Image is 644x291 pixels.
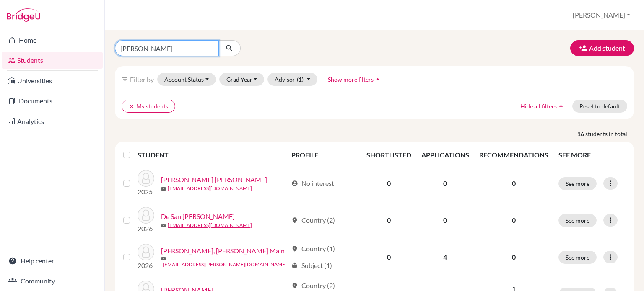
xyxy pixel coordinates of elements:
[416,202,474,239] td: 0
[572,100,627,113] button: Reset to default
[321,73,389,86] button: Show more filtersarrow_drop_up
[416,165,474,202] td: 0
[553,145,631,165] th: SEE MORE
[138,207,154,224] img: De San Roman, Felipe
[2,252,103,269] a: Help center
[520,103,557,110] span: Hide all filters
[291,282,298,289] span: location_on
[168,221,252,229] a: [EMAIL_ADDRESS][DOMAIN_NAME]
[168,185,252,192] a: [EMAIL_ADDRESS][DOMAIN_NAME]
[291,260,332,270] div: Subject (1)
[157,73,216,86] button: Account Status
[479,178,548,188] p: 0
[577,129,585,138] strong: 16
[122,76,128,82] i: filter_list
[291,244,335,254] div: Country (1)
[570,40,634,56] button: Add student
[361,165,416,202] td: 0
[286,145,361,165] th: PROFILE
[2,32,103,49] a: Home
[2,52,103,69] a: Students
[558,177,597,190] button: See more
[569,7,634,23] button: [PERSON_NAME]
[291,245,298,252] span: location_on
[2,113,103,130] a: Analytics
[219,73,265,86] button: Grad Year
[291,281,335,291] div: Country (2)
[474,145,553,165] th: RECOMMENDATIONS
[115,40,219,56] input: Find student by name...
[2,72,103,89] a: Universities
[161,256,166,261] span: mail
[291,215,335,225] div: Country (2)
[513,100,572,113] button: Hide all filtersarrow_drop_up
[479,252,548,262] p: 0
[130,75,154,83] span: Filter by
[267,73,317,86] button: Advisor(1)
[361,239,416,276] td: 0
[161,246,285,256] a: [PERSON_NAME], [PERSON_NAME] Main
[161,223,166,228] span: mail
[416,145,474,165] th: APPLICATIONS
[557,102,565,110] i: arrow_drop_up
[138,170,154,187] img: Briceno Acuna, Antonio
[7,8,40,22] img: Bridge-U
[328,76,374,83] span: Show more filters
[161,186,166,191] span: mail
[291,262,298,269] span: local_library
[161,211,235,221] a: De San [PERSON_NAME]
[374,75,382,83] i: arrow_drop_up
[479,215,548,225] p: 0
[361,202,416,239] td: 0
[138,244,154,260] img: Ellen, Tahj Alexander Main
[138,145,286,165] th: STUDENT
[138,224,154,234] p: 2026
[138,187,154,197] p: 2025
[122,100,175,113] button: clearMy students
[161,175,267,185] a: [PERSON_NAME] [PERSON_NAME]
[416,239,474,276] td: 4
[2,93,103,109] a: Documents
[361,145,416,165] th: SHORTLISTED
[297,76,304,83] span: (1)
[291,178,334,188] div: No interest
[291,217,298,224] span: location_on
[2,273,103,289] a: Community
[558,251,597,264] button: See more
[129,103,135,109] i: clear
[291,180,298,187] span: account_circle
[163,261,287,268] a: [EMAIL_ADDRESS][PERSON_NAME][DOMAIN_NAME]
[558,214,597,227] button: See more
[585,129,634,138] span: students in total
[138,260,154,270] p: 2026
